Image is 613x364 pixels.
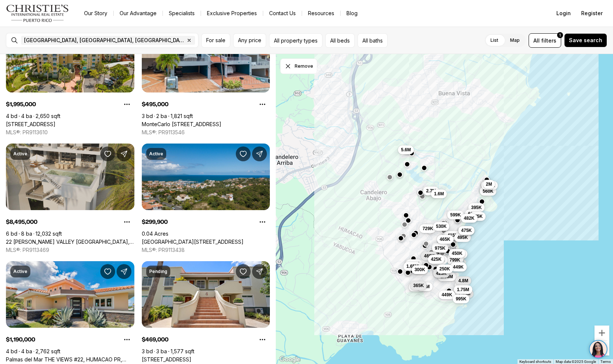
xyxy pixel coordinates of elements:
[456,296,466,301] span: 995K
[455,251,465,257] span: 1.5M
[436,235,453,243] button: 465K
[450,212,461,218] span: 599K
[450,262,466,271] button: 350K
[142,356,191,363] a: 180 Palmas Drive HARBOUR LAKES #23C, HUMACAO PR, 00791
[163,8,201,18] a: Specialists
[484,182,495,188] span: 535K
[480,187,496,196] button: 560K
[6,356,134,363] a: Palmas del Mar THE VIEWS #22, HUMACAO PR, 00791
[263,8,302,18] button: Contact Us
[341,8,364,18] a: Blog
[13,151,27,157] p: Active
[149,269,167,274] p: Pending
[468,210,479,216] span: 690K
[417,282,433,291] button: 8.5M
[486,181,492,187] span: 2M
[428,255,445,263] button: 425K
[429,255,447,264] button: 1.19M
[421,252,438,260] button: 469K
[529,33,561,48] button: Allfilters1
[454,233,471,242] button: 495K
[541,37,556,44] span: filters
[414,266,425,272] span: 300K
[6,4,69,22] img: logo
[409,260,419,266] span: 350K
[120,97,134,112] button: Property options
[449,249,465,257] button: 450K
[302,8,340,18] a: Resources
[577,6,607,21] button: Register
[435,245,445,251] span: 975K
[201,8,263,18] a: Exclusive Properties
[446,255,463,264] button: 799K
[117,146,131,161] button: Share Property
[406,259,422,268] button: 350K
[469,212,486,221] button: 675K
[269,33,322,48] button: All property types
[358,33,388,48] button: All baths
[552,6,575,21] button: Login
[465,209,482,218] button: 690K
[24,37,185,43] span: [GEOGRAPHIC_DATA], [GEOGRAPHIC_DATA], [GEOGRAPHIC_DATA]
[431,242,448,251] button: 595K
[449,257,460,263] span: 799K
[238,37,261,43] span: Any price
[412,284,422,290] span: 360K
[569,37,602,43] span: Save search
[564,33,607,47] button: Save search
[559,32,561,38] span: 1
[411,265,428,274] button: 300K
[457,234,468,240] span: 495K
[594,326,609,340] button: Zoom in
[441,274,453,280] span: 2.35M
[444,231,461,240] button: 415K
[423,186,439,195] button: 2.7M
[252,146,267,161] button: Share Property
[447,254,464,263] button: 850K
[117,264,131,279] button: Share Property
[432,257,444,263] span: 1.19M
[442,292,452,298] span: 449K
[401,147,411,153] span: 5.6M
[455,276,471,285] button: 4.8M
[78,8,113,18] a: Our Story
[556,10,571,16] span: Login
[439,236,450,242] span: 465K
[447,232,458,238] span: 415K
[458,226,475,235] button: 475K
[142,121,221,128] a: MonteCarlo MONTECARLO #225, HUMACAO PR, 00791
[406,263,418,269] span: 1.65M
[398,145,414,154] button: 5.6M
[149,151,163,157] p: Active
[142,239,244,245] a: Harbour Lights HARBOUR LIGHTS ESTATES #40, HUMACAO PR, 00791
[450,263,466,272] button: 449K
[533,37,540,44] span: All
[410,281,427,290] button: 365K
[422,225,433,231] span: 729K
[452,250,462,256] span: 450K
[461,227,472,233] span: 475K
[403,262,421,270] button: 1.65M
[436,270,446,276] span: 425K
[6,121,56,128] a: 400 OCEAN DRIVE #453, HUMACAO PR, 00791
[504,34,526,47] label: Map
[458,278,468,284] span: 4.8M
[485,34,504,47] label: List
[452,249,468,258] button: 1.5M
[483,188,493,194] span: 560K
[431,189,447,198] button: 1.6M
[413,282,424,288] span: 365K
[461,213,478,222] button: 482K
[13,269,27,274] p: Active
[433,222,449,230] button: 530K
[581,10,603,16] span: Register
[439,266,450,272] span: 250K
[454,280,466,289] button: 3M
[433,269,449,278] button: 425K
[436,223,446,229] span: 530K
[455,289,473,298] button: 1.55M
[436,264,453,273] button: 250K
[120,215,134,229] button: Property options
[236,146,251,161] button: Save Property: Harbour Lights HARBOUR LIGHTS ESTATES #40
[426,188,436,194] span: 2.7M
